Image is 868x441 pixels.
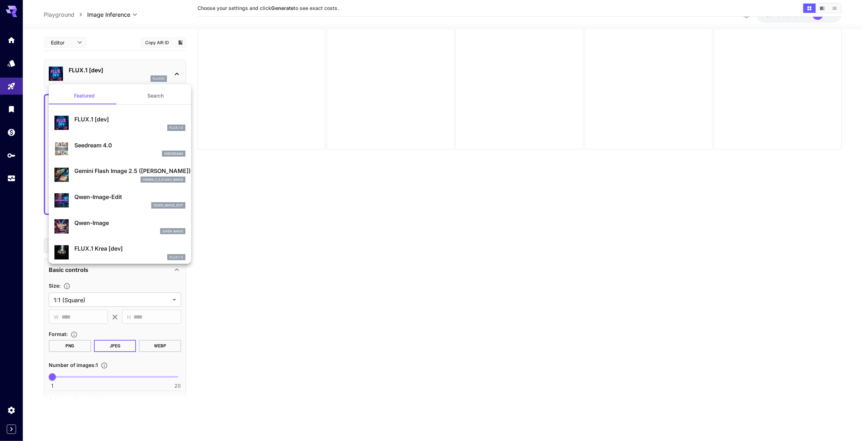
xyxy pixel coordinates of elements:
[74,193,185,201] p: Qwen-Image-Edit
[54,112,185,134] div: FLUX.1 [dev]FLUX.1 D
[74,219,185,227] p: Qwen-Image
[54,190,185,211] div: Qwen-Image-Editqwen_image_edit
[162,229,183,234] p: Qwen Image
[143,177,183,182] p: gemini_2_5_flash_image
[74,141,185,149] p: Seedream 4.0
[74,167,185,175] p: Gemini Flash Image 2.5 ([PERSON_NAME])
[54,216,185,237] div: Qwen-ImageQwen Image
[169,125,183,130] p: FLUX.1 D
[49,87,120,104] button: Featured
[74,115,185,124] p: FLUX.1 [dev]
[153,203,183,208] p: qwen_image_edit
[120,87,191,104] button: Search
[74,244,185,253] p: FLUX.1 Krea [dev]
[54,241,185,263] div: FLUX.1 Krea [dev]FLUX.1 D
[164,151,183,156] p: seedream4
[54,138,185,160] div: Seedream 4.0seedream4
[54,164,185,185] div: Gemini Flash Image 2.5 ([PERSON_NAME])gemini_2_5_flash_image
[169,255,183,260] p: FLUX.1 D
